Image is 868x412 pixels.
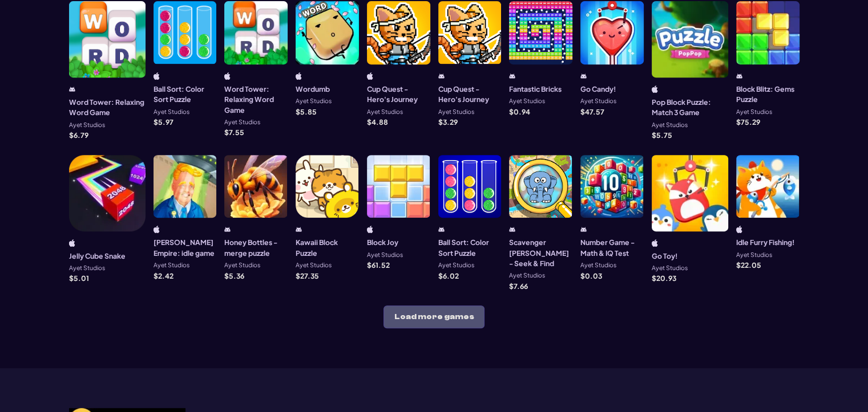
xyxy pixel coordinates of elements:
[224,237,288,258] h3: Honey Bottles - merge puzzle
[367,72,373,80] img: ios
[509,272,545,279] p: Ayet Studios
[509,72,515,80] img: android
[736,84,800,105] h3: Block Blitz: Gems Puzzle
[736,119,760,125] p: $ 75.29
[296,237,359,258] h3: Kawaii Block Puzzle
[224,72,231,80] img: ios
[509,237,572,268] h3: Scavenger [PERSON_NAME] - Seek & Find
[154,119,173,125] p: $ 5.97
[154,237,217,258] h3: [PERSON_NAME] Empire: idle game
[296,226,302,233] img: android
[296,108,317,115] p: $ 5.85
[69,251,126,261] h3: Jelly Cube Snake
[438,272,459,279] p: $ 6.02
[652,275,676,282] p: $ 20.93
[580,108,604,115] p: $ 47.57
[224,84,288,115] h3: Word Tower: Relaxing Word Game
[296,72,302,80] img: ios
[652,265,688,271] p: Ayet Studios
[367,252,403,258] p: Ayet Studios
[652,122,688,128] p: Ayet Studios
[438,119,458,125] p: $ 3.29
[69,275,89,282] p: $ 5.01
[580,272,602,279] p: $ 0.03
[652,85,658,93] img: ios
[367,119,388,125] p: $ 4.88
[652,132,672,138] p: $ 5.75
[509,283,528,289] p: $ 7.66
[69,239,75,247] img: ios
[509,98,545,104] p: Ayet Studios
[580,226,587,233] img: android
[509,226,515,233] img: android
[652,239,658,247] img: ios
[154,272,173,279] p: $ 2.42
[224,226,231,233] img: android
[296,84,330,94] h3: Wordumb
[736,72,742,80] img: android
[438,72,445,80] img: android
[652,251,678,261] h3: Go Toy!
[736,262,761,268] p: $ 22.05
[736,109,772,115] p: Ayet Studios
[580,98,616,104] p: Ayet Studios
[509,84,562,94] h3: Fantastic Bricks
[736,237,795,247] h3: Idle Furry Fishing!
[224,129,244,136] p: $ 7.55
[69,265,105,271] p: Ayet Studios
[580,84,616,94] h3: Go Candy!
[154,262,189,268] p: Ayet Studios
[580,237,644,258] h3: Number Game - Math & IQ Test
[383,305,485,328] button: Load more games
[509,108,530,115] p: $ 0.94
[224,262,260,268] p: Ayet Studios
[367,109,403,115] p: Ayet Studios
[154,72,160,80] img: ios
[296,98,332,104] p: Ayet Studios
[580,72,587,80] img: android
[69,132,88,138] p: $ 6.79
[736,226,742,233] img: ios
[154,226,160,233] img: ios
[367,226,373,233] img: ios
[367,237,398,247] h3: Block Joy
[652,97,728,118] h3: Pop Block Puzzle: Match 3 Game
[69,122,105,128] p: Ayet Studios
[438,237,502,258] h3: Ball Sort: Color Sort Puzzle
[367,84,430,105] h3: Cup Quest - Hero's Journey
[736,252,772,258] p: Ayet Studios
[438,84,502,105] h3: Cup Quest - Hero's Journey
[224,272,244,279] p: $ 5.36
[580,262,616,268] p: Ayet Studios
[438,226,445,233] img: android
[69,97,146,118] h3: Word Tower: Relaxing Word Game
[154,109,189,115] p: Ayet Studios
[69,85,75,93] img: android
[438,109,474,115] p: Ayet Studios
[296,272,319,279] p: $ 27.35
[367,262,390,268] p: $ 61.52
[224,119,260,125] p: Ayet Studios
[438,262,474,268] p: Ayet Studios
[154,84,217,105] h3: Ball Sort: Color Sort Puzzle
[296,262,332,268] p: Ayet Studios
